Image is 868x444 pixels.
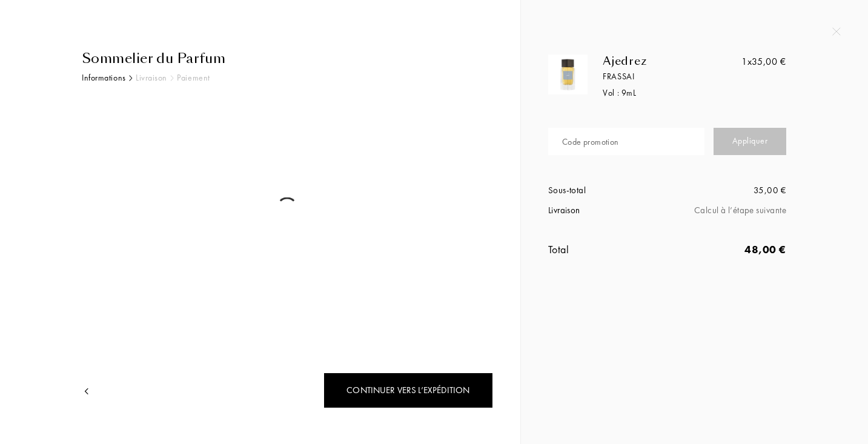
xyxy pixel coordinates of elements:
[82,71,126,84] div: Informations
[177,71,210,84] div: Paiement
[603,55,746,68] div: Ajedrez
[551,58,585,91] img: 3GTD7EZ3C1.png
[741,55,786,69] div: 35,00 €
[741,55,752,68] span: 1x
[170,75,174,81] img: arr_grey.svg
[129,75,133,81] img: arr_black.svg
[667,184,786,197] div: 35,00 €
[714,128,786,155] div: Appliquer
[82,48,493,68] div: Sommelier du Parfum
[548,184,668,197] div: Sous-total
[82,386,91,396] img: arrow.png
[603,70,746,83] div: Frassai
[548,241,668,257] div: Total
[136,71,167,84] div: Livraison
[603,87,746,99] div: Vol : 9 mL
[562,136,619,148] div: Code promotion
[323,373,493,408] div: Continuer vers l’expédition
[832,27,841,36] img: quit_onboard.svg
[667,241,786,257] div: 48,00 €
[667,204,786,217] div: Calcul à l’étape suivante
[548,204,668,217] div: Livraison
